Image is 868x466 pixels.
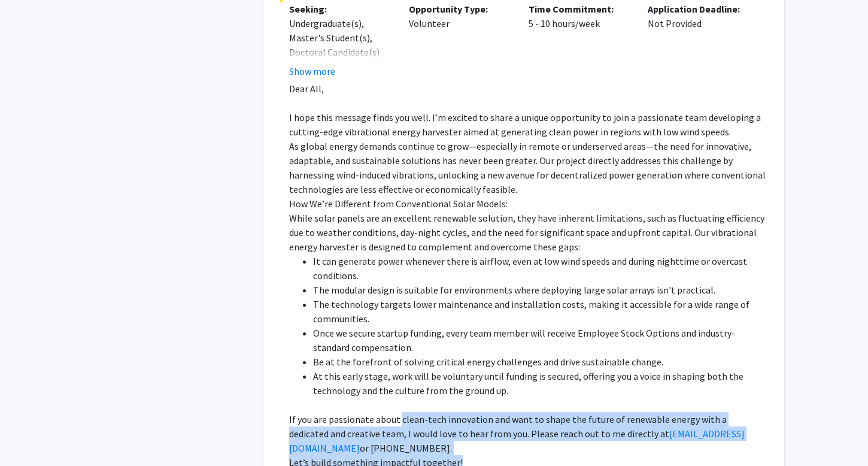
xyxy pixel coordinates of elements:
[313,326,767,355] li: Once we secure startup funding, every team member will receive Employee Stock Options and industr...
[529,2,630,16] p: Time Commitment:
[400,2,520,78] div: Volunteer
[289,64,335,78] button: Show more
[289,16,391,88] div: Undergraduate(s), Master's Student(s), Doctoral Candidate(s) (PhD, MD, DMD, PharmD, etc.)
[313,283,767,297] li: The modular design is suitable for environments where deploying large solar arrays isn't practical.
[289,211,767,254] p: While solar panels are an excellent renewable solution, they have inherent limitations, such as f...
[313,297,767,326] li: The technology targets lower maintenance and installation costs, making it accessible for a wide ...
[520,2,639,78] div: 5 - 10 hours/week
[409,2,511,16] p: Opportunity Type:
[313,254,767,283] li: It can generate power whenever there is airflow, even at low wind speeds and during nighttime or ...
[289,412,767,455] p: If you are passionate about clean-tech innovation and want to shape the future of renewable energ...
[648,2,749,16] p: Application Deadline:
[289,139,767,196] p: As global energy demands continue to grow—especially in remote or underserved areas—the need for ...
[639,2,758,78] div: Not Provided
[289,110,767,139] p: I hope this message finds you well. I’m excited to share a unique opportunity to join a passionat...
[289,81,767,96] p: Dear All,
[289,198,508,210] span: How We’re Different from Conventional Solar Models:
[313,355,767,369] li: Be at the forefront of solving critical energy challenges and drive sustainable change.
[289,2,391,16] p: Seeking:
[9,412,51,457] iframe: Chat
[313,369,767,398] li: At this early stage, work will be voluntary until funding is secured, offering you a voice in sha...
